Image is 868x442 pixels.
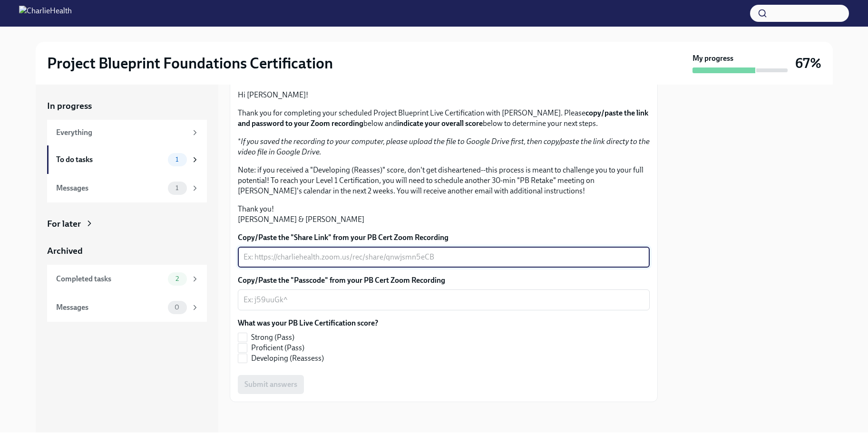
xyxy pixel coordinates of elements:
strong: indicate your overall score [397,119,483,128]
strong: copy/paste the link and password to your Zoom recording [238,108,648,128]
span: 2 [170,275,185,282]
div: Messages [56,183,164,193]
a: In progress [47,100,207,112]
span: 1 [170,184,184,192]
h3: 67% [795,55,821,72]
div: For later [47,218,81,230]
a: Everything [47,120,207,145]
label: Copy/Paste the "Passcode" from your PB Cert Zoom Recording [238,275,650,286]
span: Developing (Reassess) [251,353,324,364]
a: Messages1 [47,174,207,202]
a: To do tasks1 [47,145,207,174]
span: 1 [170,156,184,163]
a: Completed tasks2 [47,265,207,293]
p: Note: if you received a "Developing (Reasses)" score, don't get disheartened--this process is mea... [238,165,650,196]
strong: My progress [692,53,733,64]
h2: Project Blueprint Foundations Certification [47,54,333,73]
div: Completed tasks [56,274,164,284]
label: What was your PB Live Certification score? [238,318,378,328]
span: Strong (Pass) [251,332,294,343]
span: Proficient (Pass) [251,343,304,353]
em: If you saved the recording to your computer, please upload the file to Google Drive first, then c... [238,137,650,156]
p: Thank you for completing your scheduled Project Blueprint Live Certification with [PERSON_NAME]. ... [238,108,650,129]
a: For later [47,218,207,230]
a: Archived [47,245,207,257]
div: To do tasks [56,154,164,165]
p: Hi [PERSON_NAME]! [238,90,650,100]
label: Copy/Paste the "Share Link" from your PB Cert Zoom Recording [238,232,650,243]
img: CharlieHealth [19,6,72,21]
a: Messages0 [47,293,207,322]
span: 0 [169,304,185,311]
div: Messages [56,302,164,313]
p: Thank you! [PERSON_NAME] & [PERSON_NAME] [238,204,650,225]
div: Everything [56,127,187,138]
